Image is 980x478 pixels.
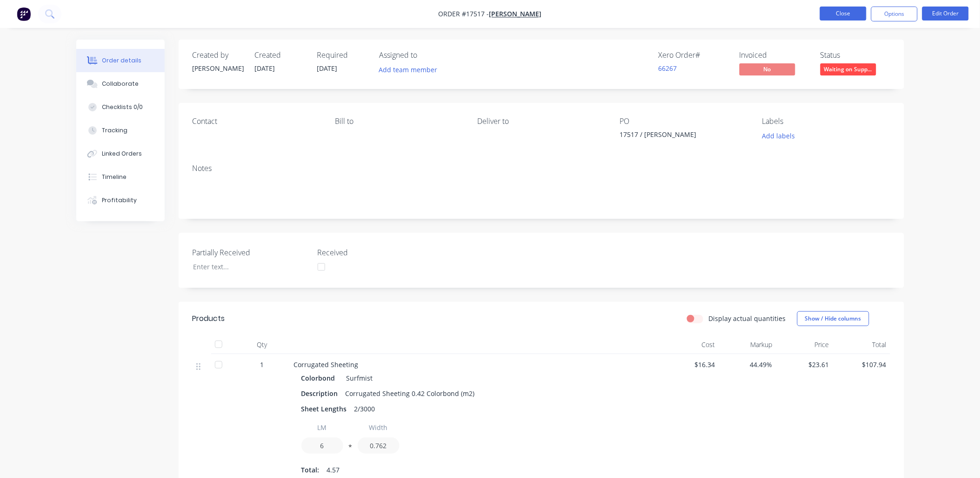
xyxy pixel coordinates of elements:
button: Close [820,7,867,20]
input: Label [301,419,343,436]
span: 1 [260,360,264,369]
a: 66267 [659,64,677,73]
div: Created [255,51,306,60]
button: Collaborate [76,72,165,96]
div: Xero Order # [659,51,728,60]
button: Tracking [76,119,165,142]
input: Value [358,437,400,454]
div: Assigned to [380,51,473,60]
div: Corrugated Sheeting 0.42 Colorbond (m2) [342,387,479,400]
div: Bill to [335,117,462,126]
div: Profitability [102,196,137,205]
div: Created by [193,51,244,60]
div: Markup [719,335,776,354]
a: [PERSON_NAME] [489,10,542,19]
button: Waiting on Supp... [820,63,876,77]
div: Timeline [102,173,127,181]
div: 2/3000 [351,402,379,416]
div: Notes [193,164,890,173]
span: $23.61 [780,360,830,369]
div: PO [620,117,747,126]
div: Deliver to [477,117,605,126]
input: Value [301,437,343,454]
div: Collaborate [102,80,139,88]
button: Add team member [374,63,442,76]
div: Colorbond [301,371,339,385]
div: Qty [234,335,290,354]
div: Contact [193,117,320,126]
button: Order details [76,49,165,72]
span: [DATE] [255,64,275,73]
div: Products [193,313,225,324]
button: Checklists 0/0 [76,96,165,119]
button: Linked Orders [76,142,165,165]
span: Total: [301,465,320,475]
label: Display actual quantities [709,314,786,323]
span: 44.49% [723,360,773,369]
button: Profitability [76,189,165,212]
img: Factory [17,7,31,21]
div: Labels [762,117,890,126]
button: Add team member [380,63,443,76]
input: Label [358,419,400,436]
button: Edit Order [922,7,969,20]
div: Sheet Lengths [301,402,351,416]
span: 4.57 [327,465,340,475]
div: Tracking [102,126,127,135]
label: Received [318,247,434,258]
div: Cost [662,335,720,354]
span: No [740,63,795,75]
span: Corrugated Sheeting [294,360,359,369]
div: Description [301,387,342,400]
div: Price [776,335,833,354]
span: $107.94 [837,360,887,369]
span: Waiting on Supp... [820,63,876,75]
button: Show / Hide columns [797,311,869,326]
button: Options [871,7,918,21]
button: Add labels [757,130,800,142]
div: Surfmist [343,371,373,385]
span: [DATE] [317,64,338,73]
div: Checklists 0/0 [102,103,143,111]
label: Partially Received [193,247,309,258]
div: Total [833,335,890,354]
button: Timeline [76,165,165,189]
div: Status [820,51,890,60]
div: Invoiced [740,51,809,60]
div: [PERSON_NAME] [193,63,244,73]
div: 17517 / [PERSON_NAME] [620,130,736,143]
span: $16.34 [666,360,716,369]
div: Order details [102,56,141,65]
span: Order #17517 - [439,10,489,19]
div: Required [317,51,368,60]
div: Linked Orders [102,150,142,158]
